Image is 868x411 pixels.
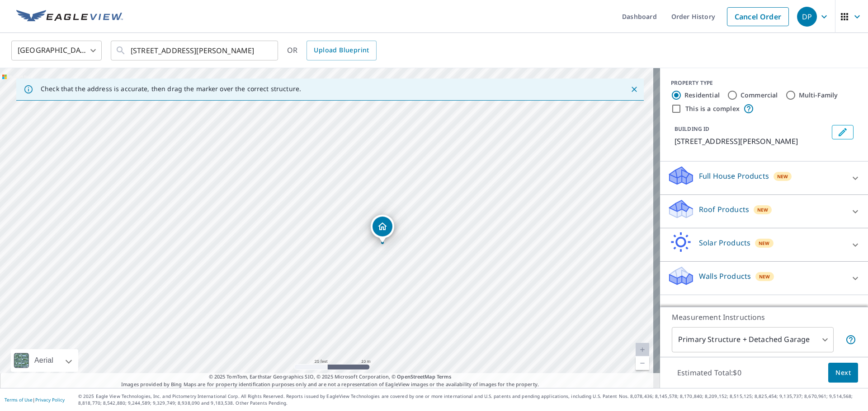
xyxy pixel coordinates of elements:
[799,91,838,100] label: Multi-Family
[628,83,640,95] button: Close
[636,356,649,370] a: Current Level 20, Zoom Out
[699,171,769,181] p: Full House Products
[832,125,854,139] button: Edit building 1
[636,343,649,356] a: Current Level 20, Zoom In Disabled
[397,373,435,380] a: OpenStreetMap
[699,271,751,282] p: Walls Products
[5,397,33,403] a: Terms of Use
[675,136,828,147] p: [STREET_ADDRESS][PERSON_NAME]
[828,363,858,383] button: Next
[11,38,102,63] div: [GEOGRAPHIC_DATA]
[667,232,861,258] div: Solar ProductsNew
[835,367,851,379] span: Next
[777,173,788,180] span: New
[757,206,769,213] span: New
[727,7,789,26] a: Cancel Order
[759,273,770,280] span: New
[32,349,56,372] div: Aerial
[685,104,740,113] label: This is a complex
[759,240,770,247] span: New
[307,41,376,60] a: Upload Blueprint
[667,165,861,191] div: Full House ProductsNew
[699,204,749,215] p: Roof Products
[314,45,369,56] span: Upload Blueprint
[670,363,749,383] p: Estimated Total: $0
[287,41,377,60] div: OR
[35,397,65,403] a: Privacy Policy
[11,349,78,372] div: Aerial
[209,373,452,381] span: © 2025 TomTom, Earthstar Geographics SIO, © 2025 Microsoft Corporation, ©
[131,38,259,63] input: Search by address or latitude-longitude
[797,7,817,27] div: DP
[675,125,709,133] p: BUILDING ID
[699,237,750,248] p: Solar Products
[371,215,394,243] div: Dropped pin, building 1, Residential property, 8797 Thurston Rd Springfield, OR 97478
[684,91,720,100] label: Residential
[667,265,861,291] div: Walls ProductsNew
[671,79,857,87] div: PROPERTY TYPE
[672,312,856,323] p: Measurement Instructions
[41,85,301,93] p: Check that the address is accurate, then drag the marker over the correct structure.
[16,10,123,23] img: EV Logo
[845,334,856,345] span: Your report will include the primary structure and a detached garage if one exists.
[667,199,861,224] div: Roof ProductsNew
[672,327,834,352] div: Primary Structure + Detached Garage
[437,373,452,380] a: Terms
[78,393,863,406] p: © 2025 Eagle View Technologies, Inc. and Pictometry International Corp. All Rights Reserved. Repo...
[5,397,65,402] p: |
[741,91,778,100] label: Commercial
